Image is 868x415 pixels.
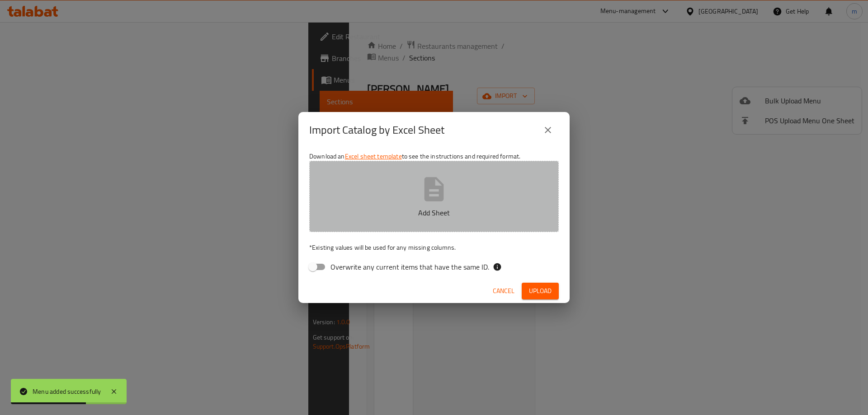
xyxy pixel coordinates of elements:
span: Overwrite any current items that have the same ID. [330,261,489,272]
div: Download an to see the instructions and required format. [298,148,570,279]
button: Upload [522,283,559,299]
p: Add Sheet [323,207,545,218]
p: Existing values will be used for any missing columns. [309,243,559,252]
button: Add Sheet [309,161,559,232]
span: Upload [529,285,552,297]
button: close [537,119,559,141]
a: Excel sheet template [345,150,402,162]
h2: Import Catalog by Excel Sheet [309,123,444,137]
button: Cancel [489,283,518,299]
span: Cancel [493,285,514,297]
svg: If the overwrite option isn't selected, then the items that match an existing ID will be ignored ... [493,262,502,271]
div: Menu added successfully [33,387,101,396]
